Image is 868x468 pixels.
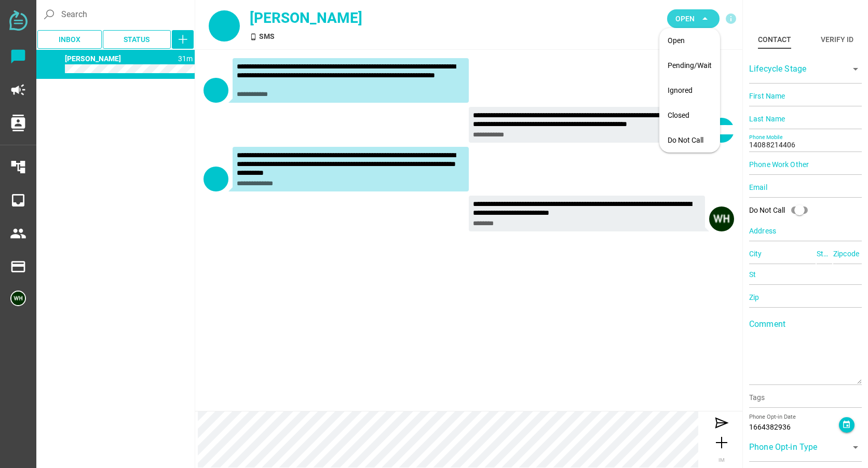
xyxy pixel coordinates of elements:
[749,394,862,407] input: Tags
[725,12,737,25] i: info
[842,420,851,429] i: event
[124,33,150,46] span: Status
[10,159,26,175] i: account_tree
[749,86,862,106] input: First Name
[65,54,121,63] span: 14088214406
[10,192,26,209] i: inbox
[849,63,862,75] i: arrow_drop_down
[718,457,725,463] span: IM
[749,413,839,422] div: Phone Opt-in Date
[10,291,26,306] img: 5edff51079ed9903661a2266-30.png
[749,205,785,216] div: Do Not Call
[758,33,791,46] div: Contact
[668,61,712,70] div: Pending/Wait
[103,30,171,49] button: Status
[749,243,816,264] input: City
[668,36,712,45] div: Open
[54,69,62,77] i: SMS
[178,54,193,63] span: 1755640288
[749,131,862,152] input: Phone Mobile
[10,258,26,275] i: payment
[250,33,257,40] i: SMS
[59,33,80,46] span: Inbox
[749,323,862,384] textarea: Comment
[817,243,832,264] input: State
[749,108,862,129] input: Last Name
[749,200,814,221] div: Do Not Call
[10,225,26,242] i: people
[709,207,734,231] img: 5edff51079ed9903661a2266-30.png
[699,12,711,25] i: arrow_drop_down
[10,48,26,65] i: chat_bubble
[668,86,712,95] div: Ignored
[9,10,28,31] img: svg+xml;base64,PD94bWwgdmVyc2lvbj0iMS4wIiBlbmNvZGluZz0iVVRGLTgiPz4KPHN2ZyB2ZXJzaW9uPSIxLjEiIHZpZX...
[667,9,720,28] button: Open
[668,136,712,145] div: Do Not Call
[10,81,26,98] i: campaign
[749,154,862,175] input: Phone Work Other
[821,33,853,46] div: Verify ID
[675,12,695,25] span: Open
[749,422,839,433] div: 1664382936
[250,31,513,42] div: SMS
[37,30,102,49] button: Inbox
[833,243,862,264] input: Zipcode
[10,115,26,131] i: contacts
[849,441,862,453] i: arrow_drop_down
[749,287,862,308] input: Zip
[250,7,513,29] div: [PERSON_NAME]
[749,221,862,241] input: Address
[749,177,862,198] input: Email
[749,264,862,285] input: St
[668,111,712,120] div: Closed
